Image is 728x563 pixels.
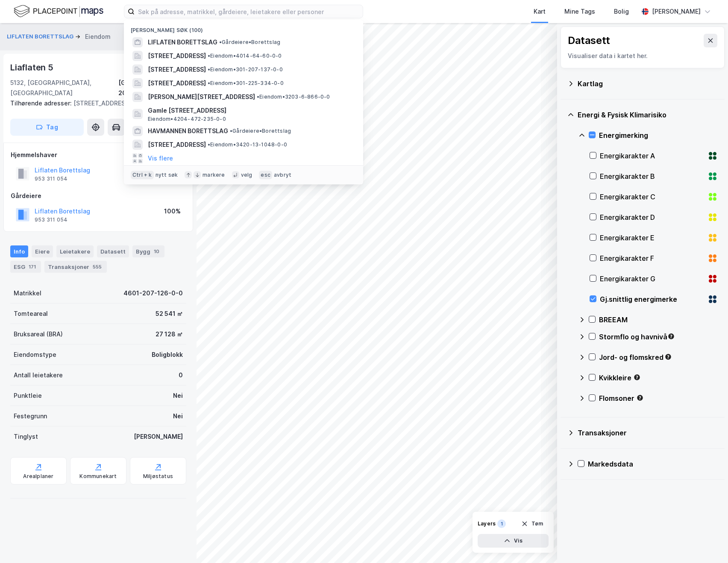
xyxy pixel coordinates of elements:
[578,79,718,89] div: Kartlag
[10,119,84,136] button: Tag
[633,373,641,381] div: Tooltip anchor
[568,34,610,47] div: Datasett
[208,53,282,59] span: Eiendom • 4014-64-60-0-0
[148,126,228,136] span: HAVMANNEN BORETTSLAG
[478,534,549,548] button: Vis
[152,350,183,360] div: Boligblokk
[259,171,272,179] div: esc
[14,350,56,360] div: Eiendomstype
[134,432,183,442] div: [PERSON_NAME]
[600,294,704,304] div: Gj.snittlig energimerke
[10,78,118,98] div: 5132, [GEOGRAPHIC_DATA], [GEOGRAPHIC_DATA]
[208,66,283,73] span: Eiendom • 301-207-137-0-0
[599,332,718,342] div: Stormflo og havnivå
[219,39,222,45] span: •
[564,6,595,17] div: Mine Tags
[148,105,353,116] span: Gamle [STREET_ADDRESS]
[600,192,704,202] div: Energikarakter C
[599,315,718,325] div: BREEAM
[79,473,117,480] div: Kommunekart
[10,245,28,257] div: Info
[652,6,701,17] div: [PERSON_NAME]
[599,393,718,403] div: Flomsoner
[588,459,718,469] div: Markedsdata
[599,373,718,383] div: Kvikkleire
[219,39,280,46] span: Gårdeiere • Borettslag
[600,151,704,161] div: Energikarakter A
[10,98,179,108] div: [STREET_ADDRESS]
[664,353,672,361] div: Tooltip anchor
[148,153,173,163] button: Vis flere
[173,411,183,421] div: Nei
[148,116,226,123] span: Eiendom • 4204-472-235-0-0
[118,78,186,98] div: [GEOGRAPHIC_DATA], 207/126
[685,522,728,563] div: Kontrollprogram for chat
[636,394,644,402] div: Tooltip anchor
[97,245,129,257] div: Datasett
[173,391,183,401] div: Nei
[578,110,718,120] div: Energi & Fysisk Klimarisiko
[208,66,210,73] span: •
[132,245,164,257] div: Bygg
[600,212,704,222] div: Energikarakter D
[135,5,363,18] input: Søk på adresse, matrikkel, gårdeiere, leietakere eller personer
[11,191,186,201] div: Gårdeiere
[14,370,63,380] div: Antall leietakere
[148,37,217,47] span: LIFLATEN BORETTSLAG
[208,141,287,148] span: Eiendom • 3420-13-1048-0-0
[14,329,63,339] div: Bruksareal (BRA)
[27,263,38,271] div: 171
[600,274,704,284] div: Energikarakter G
[148,140,206,150] span: [STREET_ADDRESS]
[14,4,103,19] img: logo.f888ab2527a4732fd821a326f86c7f29.svg
[179,370,183,380] div: 0
[599,130,718,140] div: Energimerking
[230,128,291,134] span: Gårdeiere • Borettslag
[257,93,330,100] span: Eiendom • 3203-6-866-0-0
[164,206,181,216] div: 100%
[600,233,704,243] div: Energikarakter E
[148,78,206,88] span: [STREET_ADDRESS]
[516,517,549,531] button: Tøm
[7,32,75,41] button: LIFLATEN BORETTSLAG
[23,473,53,480] div: Arealplaner
[156,172,178,178] div: nytt søk
[14,432,38,442] div: Tinglyst
[143,473,173,480] div: Miljøstatus
[131,171,154,179] div: Ctrl + k
[600,171,704,181] div: Energikarakter B
[11,150,186,160] div: Hjemmelshaver
[148,51,206,61] span: [STREET_ADDRESS]
[534,6,546,17] div: Kart
[56,245,94,257] div: Leietakere
[230,128,232,134] span: •
[123,288,183,298] div: 4601-207-126-0-0
[91,263,103,271] div: 555
[203,172,225,178] div: markere
[685,522,728,563] iframe: Chat Widget
[614,6,629,17] div: Bolig
[156,329,183,339] div: 27 128 ㎡
[152,247,161,256] div: 10
[208,141,210,148] span: •
[14,309,48,319] div: Tomteareal
[148,64,206,75] span: [STREET_ADDRESS]
[35,175,68,182] div: 953 311 054
[208,80,210,86] span: •
[10,261,41,273] div: ESG
[44,261,107,273] div: Transaksjoner
[578,428,718,438] div: Transaksjoner
[257,93,259,100] span: •
[35,216,68,223] div: 953 311 054
[208,80,284,87] span: Eiendom • 301-225-334-0-0
[148,92,255,102] span: [PERSON_NAME][STREET_ADDRESS]
[14,391,42,401] div: Punktleie
[32,245,53,257] div: Eiere
[497,519,506,528] div: 1
[600,253,704,263] div: Energikarakter F
[274,172,291,178] div: avbryt
[156,309,183,319] div: 52 541 ㎡
[241,172,252,178] div: velg
[478,520,496,527] div: Layers
[568,51,717,61] div: Visualiser data i kartet her.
